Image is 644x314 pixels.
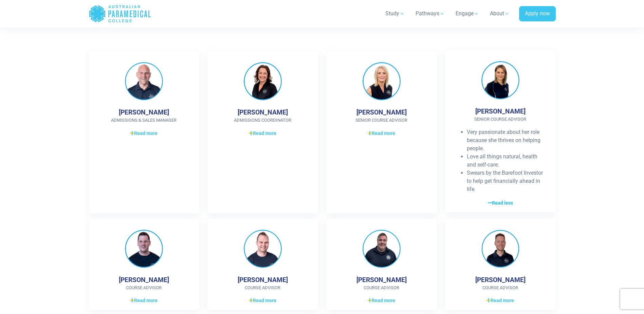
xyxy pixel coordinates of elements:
[475,107,526,115] h4: [PERSON_NAME]
[249,130,276,137] span: Read more
[218,129,307,137] a: Read more
[249,297,276,304] span: Read more
[130,297,158,304] span: Read more
[356,108,407,116] h4: [PERSON_NAME]
[125,230,163,268] img: Peter Stewart
[337,284,426,291] span: Course Advisor
[411,4,449,23] a: Pathways
[452,4,483,23] a: Engage
[475,276,526,284] h4: [PERSON_NAME]
[467,153,545,169] li: Love all things natural, health and self-care.
[356,276,407,284] h4: [PERSON_NAME]
[467,128,545,153] li: Very passionate about her role because she thrives on helping people.
[456,116,545,123] span: Senior Course Advisor
[218,284,307,291] span: Course Advisor
[481,61,519,99] img: Samantha Ford
[337,117,426,124] span: Senior Course Advisor
[119,276,169,284] h4: [PERSON_NAME]
[99,296,188,304] a: Read more
[218,117,307,124] span: Admissions Coordinator
[99,284,188,291] span: Course Advisor
[238,276,288,284] h4: [PERSON_NAME]
[481,230,519,268] img: Milo Dokmanovic
[130,130,158,137] span: Read more
[125,62,163,100] img: Paul Simpson
[363,62,401,100] img: Chryss Stone
[456,199,545,207] a: Read less
[337,129,426,137] a: Read more
[368,297,395,304] span: Read more
[89,3,151,25] a: Australian Paramedical College
[363,230,401,268] img: James O’Hagan
[244,62,282,100] img: Denise Jones
[467,169,545,193] li: Swears by the Barefoot Investor to help get financially ahead in life.
[381,4,409,23] a: Study
[456,284,545,291] span: Course Advisor
[99,117,188,124] span: Admissions & Sales Manager
[218,296,307,304] a: Read more
[119,108,169,116] h4: [PERSON_NAME]
[368,130,395,137] span: Read more
[244,230,282,268] img: Andrew Cusack
[456,296,545,304] a: Read more
[337,296,426,304] a: Read more
[486,297,514,304] span: Read more
[488,199,513,207] span: Read less
[99,129,188,137] a: Read more
[238,108,288,116] h4: [PERSON_NAME]
[519,6,556,22] a: Apply now
[486,4,514,23] a: About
